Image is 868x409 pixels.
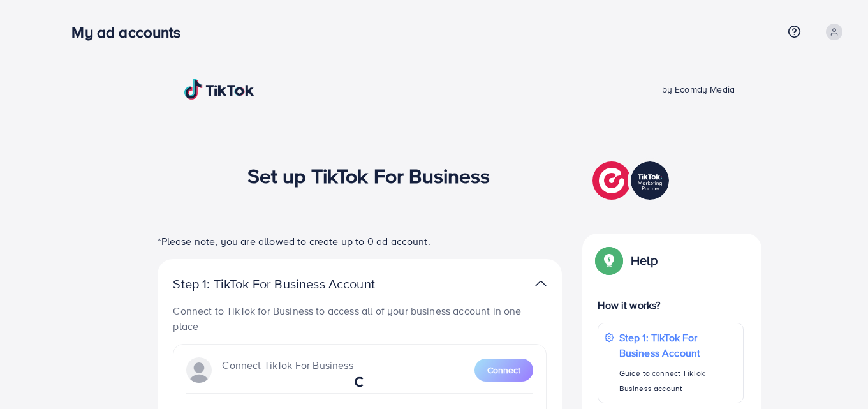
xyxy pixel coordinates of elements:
span: by Ecomdy Media [662,83,735,96]
p: Step 1: TikTok For Business Account [173,276,415,292]
h1: Set up TikTok For Business [247,163,490,188]
p: *Please note, you are allowed to create up to 0 ad account. [158,234,562,249]
p: Guide to connect TikTok Business account [619,366,737,396]
img: TikTok partner [592,158,672,203]
p: Step 1: TikTok For Business Account [619,330,737,361]
p: Help [631,253,658,268]
p: How it works? [598,297,743,313]
img: Popup guide [598,249,621,272]
img: TikTok partner [535,274,547,293]
img: TikTok [184,79,254,100]
h3: My ad accounts [71,23,191,41]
